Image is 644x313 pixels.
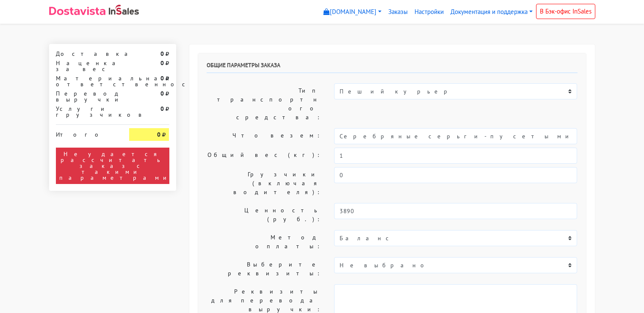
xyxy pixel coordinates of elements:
div: Итого [56,128,117,137]
label: Выберите реквизиты: [200,257,328,281]
strong: 0 [160,74,164,82]
div: Наценка за вес [50,60,123,72]
label: Общий вес (кг): [200,148,328,164]
img: Dostavista - срочная курьерская служба доставки [49,7,105,15]
a: Настройки [411,4,447,20]
div: Материальная ответственность [50,75,123,87]
label: Что везем: [200,128,328,144]
a: [DOMAIN_NAME] [320,4,385,20]
div: Не удается рассчитать заказ с такими параметрами [56,148,169,184]
img: InSales [109,5,139,15]
label: Тип транспортного средства: [200,83,328,125]
div: Перевод выручки [50,91,123,102]
strong: 0 [160,50,164,58]
strong: 0 [160,105,164,113]
label: Ценность (руб.): [200,203,328,227]
strong: 0 [157,131,160,138]
div: Доставка [50,51,123,57]
a: В Бэк-офис InSales [536,4,595,19]
a: Документация и поддержка [447,4,536,20]
strong: 0 [160,90,164,97]
label: Грузчики (включая водителя): [200,167,328,200]
h6: Общие параметры заказа [207,62,578,73]
strong: 0 [160,59,164,67]
label: Метод оплаты: [200,230,328,254]
a: Заказы [385,4,411,20]
div: Услуги грузчиков [50,106,123,118]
